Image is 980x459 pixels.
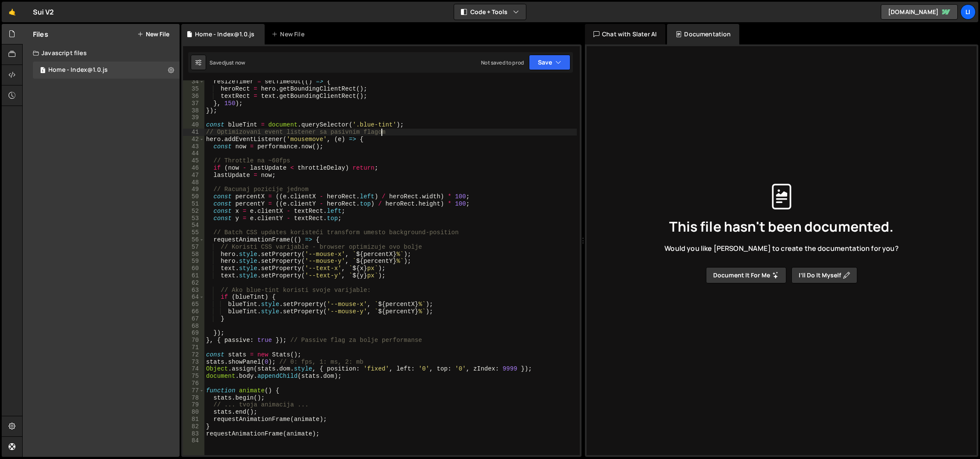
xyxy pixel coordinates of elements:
[183,172,204,179] div: 47
[183,287,204,294] div: 63
[183,330,204,337] div: 69
[23,44,180,62] div: Javascript files
[183,401,204,409] div: 79
[183,143,204,150] div: 43
[183,208,204,215] div: 52
[529,55,570,70] button: Save
[881,4,958,20] a: [DOMAIN_NAME]
[183,251,204,258] div: 58
[210,59,245,66] div: Saved
[960,4,976,20] a: Li
[183,430,204,438] div: 83
[183,200,204,208] div: 51
[183,315,204,323] div: 67
[706,267,786,283] button: Document it for me
[183,179,204,186] div: 48
[183,265,204,272] div: 60
[48,66,108,74] div: Home - Index@1.0.js
[183,272,204,280] div: 61
[183,380,204,387] div: 76
[183,78,204,85] div: 34
[183,359,204,366] div: 73
[2,2,23,22] a: 🤙
[183,114,204,121] div: 39
[183,323,204,330] div: 68
[667,24,739,44] div: Documentation
[585,24,665,44] div: Chat with Slater AI
[195,30,254,38] div: Home - Index@1.0.js
[481,59,524,66] div: Not saved to prod
[183,100,204,107] div: 37
[33,62,180,79] div: 17378/48381.js
[183,236,204,244] div: 56
[33,7,54,17] div: Sui V2
[183,93,204,100] div: 36
[183,165,204,172] div: 46
[225,59,245,66] div: just now
[183,157,204,165] div: 45
[183,150,204,157] div: 44
[183,351,204,359] div: 72
[183,85,204,93] div: 35
[183,373,204,380] div: 75
[183,387,204,394] div: 77
[183,437,204,444] div: 84
[183,337,204,344] div: 70
[183,308,204,315] div: 66
[183,280,204,287] div: 62
[791,267,857,283] button: I’ll do it myself
[183,129,204,136] div: 41
[669,220,894,233] span: This file hasn't been documented.
[183,294,204,301] div: 64
[183,215,204,222] div: 53
[183,193,204,200] div: 50
[272,30,307,38] div: New File
[454,4,526,20] button: Code + Tools
[183,222,204,229] div: 54
[137,31,169,38] button: New File
[183,423,204,430] div: 82
[183,121,204,129] div: 40
[40,68,45,74] span: 1
[183,416,204,423] div: 81
[183,229,204,236] div: 55
[664,244,898,253] span: Would you like [PERSON_NAME] to create the documentation for you?
[183,244,204,251] div: 57
[183,344,204,351] div: 71
[33,29,48,39] h2: Files
[183,409,204,416] div: 80
[183,107,204,115] div: 38
[183,186,204,193] div: 49
[183,365,204,373] div: 74
[183,258,204,265] div: 59
[183,301,204,308] div: 65
[183,136,204,143] div: 42
[183,394,204,402] div: 78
